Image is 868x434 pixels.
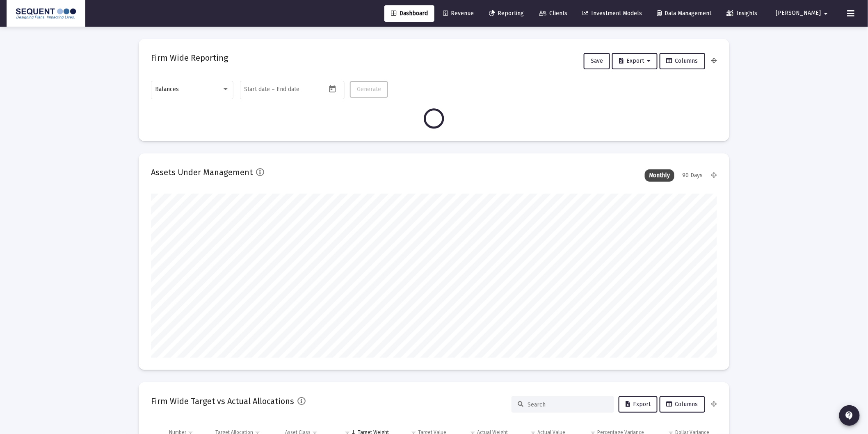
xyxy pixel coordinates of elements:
button: Save [584,53,610,69]
span: Columns [667,401,698,408]
a: Dashboard [384,5,434,22]
div: Monthly [645,169,674,182]
h2: Firm Wide Reporting [151,51,228,64]
span: Insights [727,10,758,17]
span: Columns [667,57,698,64]
div: 90 Days [678,169,707,182]
button: Columns [660,396,705,413]
button: Generate [350,81,388,98]
span: Save [591,57,603,64]
span: Balances [155,86,179,93]
button: Open calendar [327,83,338,95]
span: Export [626,401,651,408]
input: Start date [244,86,270,93]
span: Export [619,57,651,64]
span: Dashboard [391,10,428,17]
input: Search [528,401,608,408]
input: End date [277,86,316,93]
span: Generate [357,86,381,93]
span: – [272,86,275,93]
span: [PERSON_NAME] [776,10,821,17]
h2: Firm Wide Target vs Actual Allocations [151,395,294,408]
span: Reporting [489,10,524,17]
a: Data Management [651,5,718,22]
a: Reporting [482,5,530,22]
h2: Assets Under Management [151,166,253,179]
mat-icon: arrow_drop_down [821,5,831,22]
span: Clients [539,10,567,17]
button: Export [619,396,658,413]
span: Revenue [443,10,474,17]
span: Data Management [657,10,712,17]
a: Investment Models [576,5,649,22]
a: Clients [532,5,574,22]
a: Revenue [436,5,480,22]
button: Export [612,53,658,69]
button: Columns [660,53,705,69]
img: Dashboard [13,5,79,22]
mat-icon: contact_support [845,411,854,420]
a: Insights [720,5,764,22]
span: Investment Models [582,10,642,17]
button: [PERSON_NAME] [766,5,841,21]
